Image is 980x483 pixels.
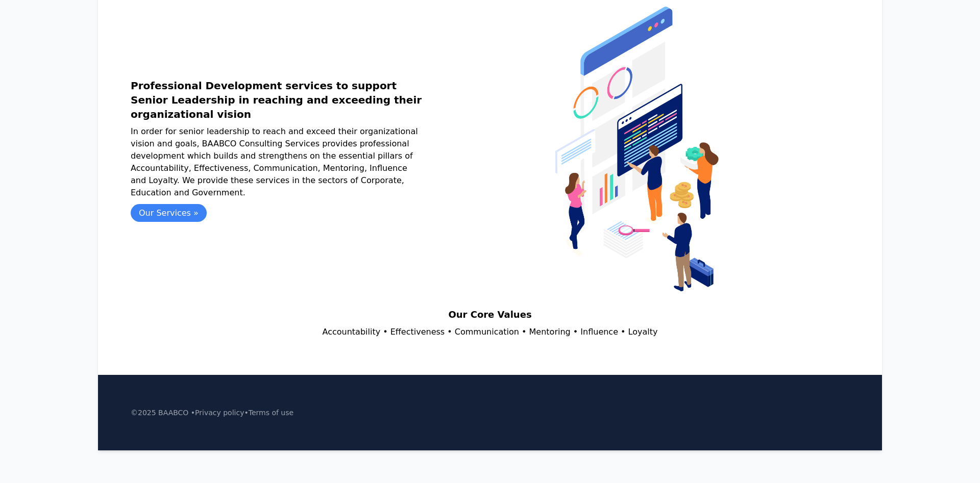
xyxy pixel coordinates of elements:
[249,409,293,417] a: Terms of use
[131,79,425,121] h1: Professional Development services to support Senior Leadership in reaching and exceeding their or...
[131,308,849,322] h2: Our Core Values
[131,408,293,418] p: ©2025 BAABCO • •
[195,409,244,417] a: Privacy policy
[555,7,719,292] img: BAABCO Consulting Services
[131,326,849,338] p: Accountability • Effectiveness • Communication • Mentoring • Influence • Loyalty
[131,125,425,199] p: In order for senior leadership to reach and exceed their organizational vision and goals, BAABCO ...
[131,204,207,222] a: Our Services »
